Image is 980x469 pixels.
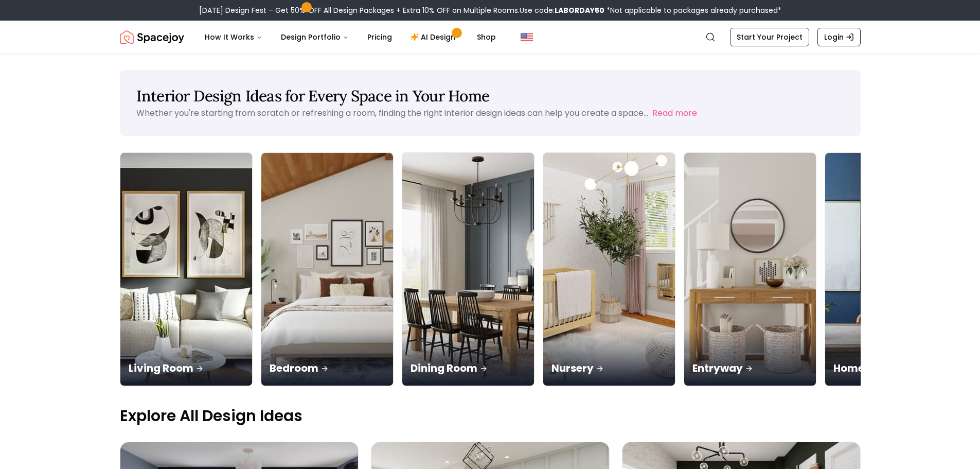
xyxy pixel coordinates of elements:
button: Design Portfolio [273,27,357,47]
nav: Global [120,21,861,54]
a: Dining RoomDining Room [402,152,534,386]
p: Nursery [551,361,667,375]
a: Start Your Project [730,28,809,46]
a: Shop [469,27,504,47]
span: *Not applicable to packages already purchased* [604,5,781,15]
img: Living Room [120,153,252,386]
a: Home OfficeHome Office [825,152,957,386]
a: NurseryNursery [543,152,675,386]
p: Entryway [692,361,808,375]
img: Bedroom [261,153,393,386]
p: Dining Room [411,361,526,375]
img: Spacejoy Logo [120,27,184,47]
img: Home Office [825,153,957,386]
p: Bedroom [270,361,385,375]
button: Read more [652,107,697,119]
img: Dining Room [402,153,534,386]
h1: Interior Design Ideas for Every Space in Your Home [136,86,844,105]
a: Living RoomLiving Room [120,152,253,386]
img: United States [521,31,533,43]
img: Nursery [543,153,675,386]
a: Spacejoy [120,27,184,47]
p: Living Room [129,361,244,375]
button: How It Works [197,27,271,47]
p: Whether you're starting from scratch or refreshing a room, finding the right interior design idea... [136,107,648,119]
a: EntrywayEntryway [684,152,816,386]
a: Pricing [359,27,400,47]
a: BedroomBedroom [261,152,394,386]
b: LABORDAY50 [555,5,604,15]
div: [DATE] Design Fest – Get 50% OFF All Design Packages + Extra 10% OFF on Multiple Rooms. [199,5,781,15]
nav: Main [197,27,504,47]
a: AI Design [402,27,467,47]
p: Explore All Design Ideas [120,407,861,425]
p: Home Office [833,361,949,375]
img: Entryway [684,153,816,386]
a: Login [817,28,861,46]
span: Use code: [520,5,604,15]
